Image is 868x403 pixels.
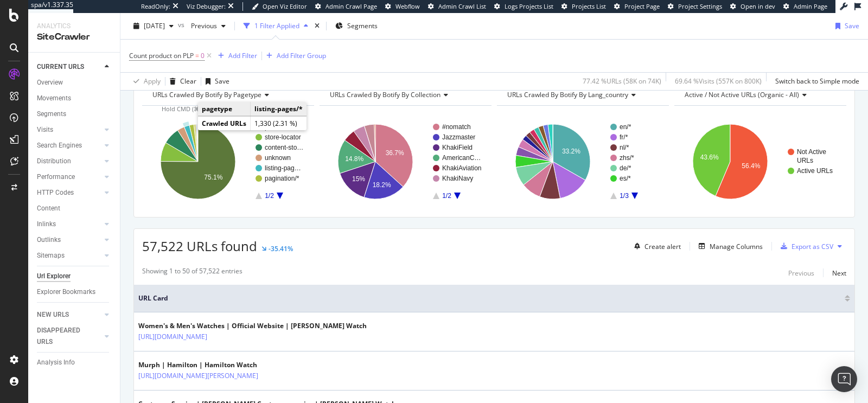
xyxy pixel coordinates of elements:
[352,175,365,183] text: 15%
[783,2,827,11] a: Admin Page
[180,76,196,86] div: Clear
[644,242,681,251] div: Create alert
[37,77,112,88] a: Overview
[150,86,304,104] h4: URLs Crawled By Botify By pagetype
[129,17,178,35] button: [DATE]
[797,148,826,156] text: Not Active
[162,105,295,113] span: Hold CMD (⌘) while clicking to filter the report.
[37,31,111,43] div: SiteCrawler
[265,154,291,162] text: unknown
[187,2,226,11] div: Viz Debugger:
[797,157,813,164] text: URLs
[37,77,63,88] div: Overview
[37,140,101,151] a: Search Engines
[428,2,486,11] a: Admin Crawl List
[730,2,775,11] a: Open in dev
[494,2,553,11] a: Logs Projects List
[37,250,65,261] div: Sitemaps
[144,76,161,86] div: Apply
[37,286,95,298] div: Explorer Bookmarks
[265,175,299,182] text: pagination/*
[187,21,217,30] span: Previous
[37,286,112,298] a: Explorer Bookmarks
[505,86,659,104] h4: URLs Crawled By Botify By lang_country
[614,2,660,11] a: Project Page
[37,271,112,282] a: Url Explorer
[37,234,61,246] div: Outlinks
[442,192,451,200] text: 1/2
[142,237,257,255] span: 57,522 URLs found
[37,22,111,31] div: Analytics
[497,114,667,209] svg: A chart.
[678,2,722,10] span: Project Settings
[201,48,205,63] span: 0
[685,90,799,99] span: Active / Not Active URLs (organic - all)
[37,93,71,104] div: Movements
[195,51,199,60] span: =
[831,366,857,392] div: Open Intercom Messenger
[37,325,101,348] a: DISAPPEARED URLS
[37,219,56,230] div: Inlinks
[251,117,307,131] td: 1,330 (2.31 %)
[254,21,299,30] div: 1 Filter Applied
[37,171,101,183] a: Performance
[583,76,661,86] div: 77.42 % URLs ( 58K on 74K )
[694,240,763,253] button: Manage Columns
[251,102,307,116] td: listing-pages/*
[325,2,377,10] span: Admin Crawl Page
[215,76,229,86] div: Save
[347,21,378,30] span: Segments
[269,244,293,253] div: -35.41%
[152,90,261,99] span: URLs Crawled By Botify By pagetype
[788,266,814,279] button: Previous
[37,309,69,321] div: NEW URLS
[37,61,84,73] div: CURRENT URLS
[373,181,391,189] text: 18.2%
[792,242,833,251] div: Export as CSV
[37,187,101,199] a: HTTP Codes
[328,86,482,104] h4: URLs Crawled By Botify By collection
[385,2,420,11] a: Webflow
[442,154,481,162] text: AmericanC…
[37,61,101,73] a: CURRENT URLS
[252,2,307,11] a: Open Viz Editor
[682,86,837,104] h4: Active / Not Active URLs
[37,124,101,136] a: Visits
[37,93,112,104] a: Movements
[320,114,489,209] svg: A chart.
[788,268,814,278] div: Previous
[37,156,101,167] a: Distribution
[315,2,377,11] a: Admin Crawl Page
[330,90,441,99] span: URLs Crawled By Botify By collection
[265,123,290,131] text: products
[442,164,482,172] text: KhakiAviation
[144,21,165,30] span: 2025 Sep. 16th
[37,357,112,368] a: Analysis Info
[142,114,312,209] svg: A chart.
[741,2,775,10] span: Open in dev
[198,102,251,116] td: pagetype
[277,51,326,60] div: Add Filter Group
[668,2,722,11] a: Project Settings
[262,49,326,62] button: Add Filter Group
[37,108,112,120] a: Segments
[771,73,859,90] button: Switch back to Simple mode
[845,21,859,30] div: Save
[832,266,846,279] button: Next
[442,123,471,131] text: #nomatch
[138,370,258,381] a: [URL][DOMAIN_NAME][PERSON_NAME]
[138,331,207,342] a: [URL][DOMAIN_NAME]
[797,167,833,175] text: Active URLs
[228,51,257,60] div: Add Filter
[775,76,859,86] div: Switch back to Simple mode
[395,2,420,10] span: Webflow
[37,187,74,199] div: HTTP Codes
[37,171,75,183] div: Performance
[37,325,92,348] div: DISAPPEARED URLS
[710,242,763,251] div: Manage Columns
[630,238,681,255] button: Create alert
[776,238,833,255] button: Export as CSV
[505,2,553,10] span: Logs Projects List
